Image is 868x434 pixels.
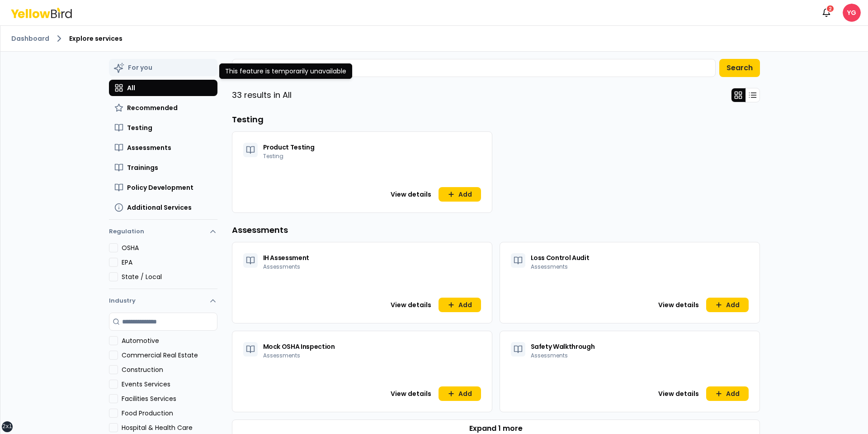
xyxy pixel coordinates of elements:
span: Product Testing [263,143,315,152]
p: 33 results in All [232,89,292,101]
div: 2xl [2,423,12,430]
button: Add [439,298,481,312]
span: Policy Development [127,183,193,192]
button: Add [706,386,749,401]
label: OSHA [122,243,217,252]
nav: breadcrumb [11,33,857,44]
label: Facilities Services [122,394,217,403]
div: Regulation [109,243,217,289]
span: IH Assessment [263,253,309,262]
button: Testing [109,120,217,136]
button: 2 [817,4,835,22]
span: Safety Walkthrough [531,342,595,351]
button: Add [439,386,481,401]
button: Additional Services [109,199,217,216]
label: Events Services [122,380,217,389]
span: Recommended [127,103,178,112]
button: Add [706,298,749,312]
button: View details [385,386,437,401]
button: View details [385,187,437,202]
span: Explore services [69,34,123,43]
span: Assessments [263,263,300,270]
span: All [127,83,135,92]
button: For you [109,59,217,76]
label: Food Production [122,409,217,418]
button: Search [719,59,760,77]
span: Trainings [127,163,158,172]
span: Assessments [263,352,300,359]
label: Construction [122,365,217,374]
h3: Assessments [232,224,760,236]
button: View details [653,386,704,401]
button: Assessments [109,140,217,156]
span: Loss Control Audit [531,253,590,262]
h3: Testing [232,113,760,126]
button: Recommended [109,100,217,116]
button: View details [385,298,437,312]
a: Dashboard [11,34,49,43]
label: Hospital & Health Care [122,423,217,432]
button: Policy Development [109,179,217,196]
label: EPA [122,258,217,267]
span: Testing [127,123,152,132]
span: Assessments [531,263,568,270]
button: Add [439,187,481,202]
label: State / Local [122,272,217,281]
span: Assessments [127,143,171,152]
div: This feature is temporarily unavailable [219,63,352,79]
div: 2 [826,5,835,13]
span: Mock OSHA Inspection [263,342,335,351]
span: Assessments [531,352,568,359]
button: Industry [109,289,217,313]
span: Additional Services [127,203,192,212]
span: YG [843,4,861,22]
button: Regulation [109,223,217,243]
button: View details [653,298,704,312]
label: Automotive [122,336,217,345]
span: Testing [263,152,283,160]
label: Commercial Real Estate [122,351,217,360]
button: All [109,80,217,96]
button: Trainings [109,159,217,176]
